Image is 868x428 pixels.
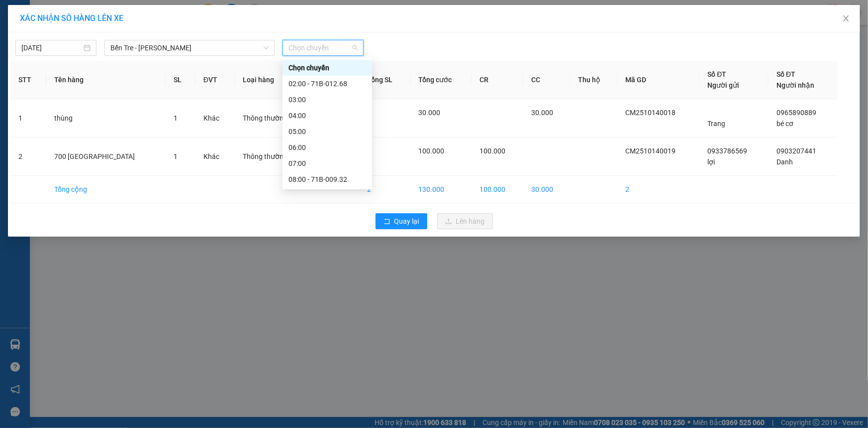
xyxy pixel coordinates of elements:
td: 1 [10,99,46,138]
span: down [263,45,269,51]
span: Gửi: [8,9,24,20]
span: 1 [174,114,178,122]
div: 08:00 - 71B-009.32 [289,174,366,185]
th: SL [166,61,195,99]
input: 14/10/2025 [21,42,82,53]
div: 100.000 [7,63,90,75]
td: Khác [195,99,235,138]
th: CC [523,61,570,99]
th: Tổng cước [410,61,472,99]
span: Người gửi [708,81,740,89]
td: Thông thường [235,99,310,138]
div: [GEOGRAPHIC_DATA] [95,8,196,31]
div: 05:00 [289,126,366,137]
th: STT [10,61,46,99]
span: Số ĐT [708,70,727,78]
td: 100.000 [472,176,523,203]
span: 30.000 [418,109,440,117]
button: Close [832,5,860,33]
span: Bến Tre - Hồ Chí Minh [110,40,269,55]
div: Cái Mơn [8,8,88,20]
button: rollbackQuay lại [376,213,427,229]
td: 2 [359,176,410,203]
div: 06:00 [289,142,366,153]
span: 0933786569 [708,147,748,155]
span: Người nhận [776,81,814,89]
span: 1 [174,152,178,160]
th: Tổng SL [359,61,410,99]
div: Chọn chuyến [283,60,372,76]
th: Mã GD [618,61,700,99]
div: Danh [95,31,196,43]
td: thùng [46,99,166,138]
td: 2 [618,176,700,203]
span: CM2510140018 [626,109,676,117]
div: lợi [8,20,88,32]
span: lợi [708,158,715,166]
td: 30.000 [523,176,570,203]
td: Tổng cộng [46,176,166,203]
div: 0933786569 [8,32,88,46]
span: XÁC NHẬN SỐ HÀNG LÊN XE [20,13,123,23]
td: 700 [GEOGRAPHIC_DATA] [46,138,166,176]
span: rollback [384,218,390,226]
th: Loại hàng [235,61,310,99]
button: uploadLên hàng [437,213,493,229]
span: CR : [7,64,23,74]
th: Thu hộ [570,61,617,99]
span: bé cơ [776,120,793,128]
div: 0903207441 [95,43,196,57]
td: Thông thường [235,138,310,176]
span: 100.000 [480,147,505,155]
th: CR [472,61,523,99]
span: 100.000 [418,147,444,155]
span: close [842,14,850,22]
th: Tên hàng [46,61,166,99]
div: 03:00 [289,94,366,105]
span: 0903207441 [776,147,816,155]
div: Chọn chuyến [289,62,366,73]
td: Khác [195,138,235,176]
span: Số ĐT [776,70,795,78]
span: Trang [708,120,726,128]
div: 07:00 [289,158,366,169]
span: Nhận: [95,8,119,19]
td: 2 [10,138,46,176]
span: Quay lại [394,216,419,227]
span: 0965890889 [776,109,816,117]
span: CM2510140019 [626,147,676,155]
td: 130.000 [410,176,472,203]
th: ĐVT [195,61,235,99]
span: 30.000 [531,109,553,117]
div: 02:00 - 71B-012.68 [289,78,366,89]
span: Chọn chuyến [289,40,358,55]
span: Danh [776,158,793,166]
div: 04:00 [289,110,366,121]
